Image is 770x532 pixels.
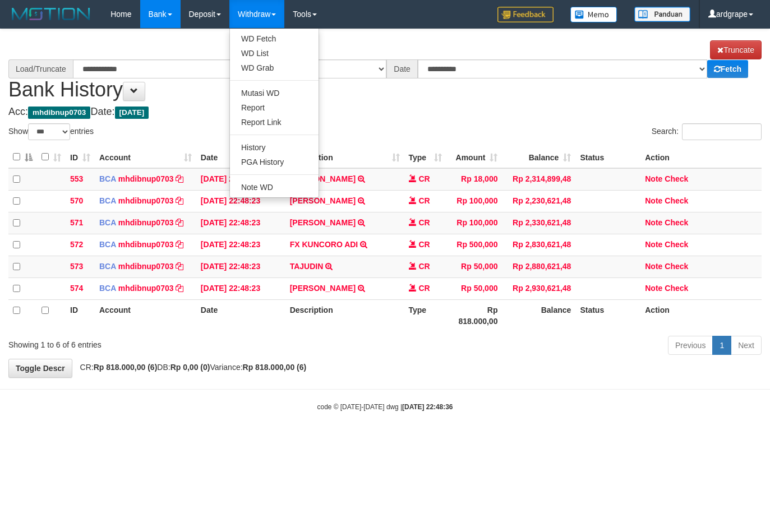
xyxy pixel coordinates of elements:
span: 553 [70,174,83,183]
span: BCA [99,218,116,227]
a: [PERSON_NAME] [290,196,356,205]
th: Balance: activate to sort column ascending [502,146,575,168]
th: Rp 818.000,00 [446,299,502,331]
label: Search: [652,123,762,140]
strong: Rp 818.000,00 (6) [94,363,158,372]
a: Copy mhdibnup0703 to clipboard [176,240,183,249]
a: Truncate [710,40,762,59]
a: Note [645,284,662,293]
th: Type [404,299,447,331]
a: WD Fetch [230,31,319,46]
a: WD List [230,46,319,61]
a: Fetch [707,60,748,78]
strong: [DATE] 22:48:36 [402,403,453,411]
h1: Bank History [8,40,762,101]
span: 572 [70,240,83,249]
a: Note [645,218,662,227]
td: Rp 2,330,621,48 [502,212,575,234]
a: Note [645,174,662,183]
span: BCA [99,284,116,293]
a: Previous [668,336,713,355]
a: Copy mhdibnup0703 to clipboard [176,174,183,183]
span: CR [418,218,430,227]
a: [PERSON_NAME] [290,218,356,227]
td: Rp 2,930,621,48 [502,277,575,299]
h4: Acc: Date: [8,107,762,118]
td: [DATE] 22:48:23 [196,190,285,212]
td: Rp 100,000 [446,190,502,212]
th: Account [95,299,196,331]
span: [DATE] [115,107,149,119]
td: Rp 100,000 [446,212,502,234]
img: MOTION_logo.png [8,6,94,22]
td: Rp 50,000 [446,256,502,277]
a: Next [731,336,762,355]
a: Note WD [230,180,319,195]
a: History [230,140,319,155]
a: Check [665,262,688,271]
th: : activate to sort column descending [8,146,37,168]
a: Note [645,240,662,249]
a: WD Grab [230,61,319,75]
a: Check [665,240,688,249]
td: Rp 2,314,899,48 [502,168,575,191]
a: FX KUNCORO ADI [290,240,358,249]
th: : activate to sort column ascending [37,146,66,168]
a: Note [645,262,662,271]
input: Search: [682,123,762,140]
a: mhdibnup0703 [118,262,174,271]
td: [DATE] 22:48:23 [196,277,285,299]
img: panduan.png [634,7,690,22]
th: ID [66,299,95,331]
td: [DATE] 22:48:23 [196,212,285,234]
span: CR [418,240,430,249]
span: mhdibnup0703 [28,107,90,119]
a: Copy mhdibnup0703 to clipboard [176,262,183,271]
th: Description: activate to sort column ascending [285,146,404,168]
label: Show entries [8,123,94,140]
span: 571 [70,218,83,227]
th: Balance [502,299,575,331]
th: Date: activate to sort column ascending [196,146,285,168]
a: Check [665,196,688,205]
strong: Rp 818.000,00 (6) [243,363,307,372]
th: Account: activate to sort column ascending [95,146,196,168]
a: mhdibnup0703 [118,218,174,227]
img: Feedback.jpg [497,7,554,22]
th: Action [640,146,762,168]
th: Status [575,146,640,168]
small: code © [DATE]-[DATE] dwg | [317,403,453,411]
span: CR [418,174,430,183]
a: [PERSON_NAME] [290,174,356,183]
a: Check [665,174,688,183]
a: Report [230,100,319,115]
img: Button%20Memo.svg [570,7,617,22]
th: Action [640,299,762,331]
div: Load/Truncate [8,59,73,78]
a: Check [665,218,688,227]
span: CR [418,284,430,293]
a: mhdibnup0703 [118,284,174,293]
a: Check [665,284,688,293]
a: Toggle Descr [8,359,72,378]
a: 1 [712,336,731,355]
select: Showentries [28,123,70,140]
td: Rp 2,880,621,48 [502,256,575,277]
a: [PERSON_NAME] [290,284,356,293]
th: Amount: activate to sort column ascending [446,146,502,168]
div: Showing 1 to 6 of 6 entries [8,335,312,350]
span: BCA [99,262,116,271]
span: CR [418,262,430,271]
span: BCA [99,174,116,183]
a: mhdibnup0703 [118,174,174,183]
td: [DATE] 21:50:02 [196,168,285,191]
td: Rp 50,000 [446,277,502,299]
span: BCA [99,240,116,249]
a: Copy mhdibnup0703 to clipboard [176,196,183,205]
span: 573 [70,262,83,271]
th: ID: activate to sort column ascending [66,146,95,168]
span: CR [418,196,430,205]
th: Type: activate to sort column ascending [404,146,447,168]
td: Rp 2,230,621,48 [502,190,575,212]
a: Note [645,196,662,205]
